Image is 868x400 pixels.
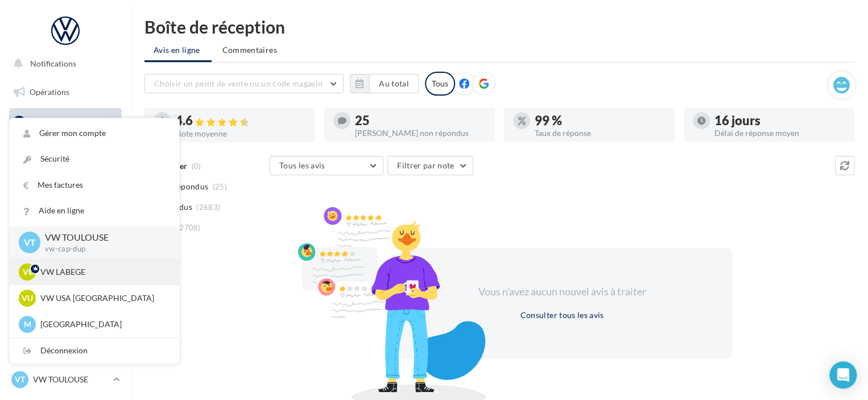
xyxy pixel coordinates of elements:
p: VW USA [GEOGRAPHIC_DATA] [40,292,166,304]
div: 4.6 [175,114,306,127]
a: Boîte de réception [7,108,124,133]
span: Tous les avis [279,160,325,170]
p: VW LABEGE [40,266,166,278]
p: VW TOULOUSE [45,231,161,244]
span: Choisir un point de vente ou un code magasin [154,79,323,88]
a: Opérations [7,80,124,104]
span: VT [15,374,25,385]
div: Tous [425,72,455,96]
button: Choisir un point de vente ou un code magasin [144,74,344,93]
a: PLV et print personnalisable [7,279,124,312]
a: Visibilité en ligne [7,138,124,162]
div: Délai de réponse moyen [714,129,845,137]
div: Déconnexion [10,338,179,364]
div: 25 [355,114,486,127]
button: Notifications [7,52,119,76]
a: Campagnes [7,166,124,190]
span: VU [22,292,33,304]
a: Sécurité [10,146,179,172]
span: Non répondus [155,181,208,192]
span: (2708) [177,223,201,232]
span: M [24,319,31,330]
div: Boîte de réception [144,18,854,35]
button: Au total [350,74,419,93]
a: Gérer mon compte [10,121,179,146]
div: [PERSON_NAME] non répondus [355,129,486,137]
button: Filtrer par note [387,156,473,175]
p: [GEOGRAPHIC_DATA] [40,319,166,330]
a: Contacts [7,194,124,218]
a: Calendrier [7,251,124,275]
span: (25) [213,182,227,191]
div: 99 % [535,114,666,127]
div: Taux de réponse [535,129,666,137]
span: VL [23,266,32,278]
span: Commentaires [222,44,277,56]
a: Médiathèque [7,222,124,246]
a: VT VW TOULOUSE [9,369,122,390]
div: Note moyenne [175,130,306,138]
button: Tous les avis [270,156,383,175]
div: Vous n'avez aucun nouvel avis à traiter [464,284,660,299]
button: Consulter tous les avis [515,308,608,322]
a: Mes factures [10,172,179,198]
span: (2683) [196,203,220,212]
span: VT [24,236,36,249]
p: vw-cap-dup [45,244,161,254]
div: Open Intercom Messenger [829,361,857,389]
span: Notifications [30,59,76,68]
span: Boîte de réception [29,116,94,125]
a: Aide en ligne [10,198,179,224]
a: Campagnes DataOnDemand [7,317,124,350]
span: Opérations [30,87,69,97]
p: VW TOULOUSE [33,374,109,385]
div: 16 jours [714,114,845,127]
button: Au total [369,74,419,93]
